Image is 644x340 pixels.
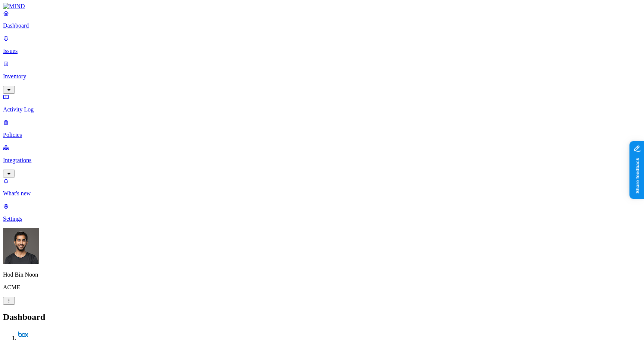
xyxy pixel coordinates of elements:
p: Integrations [3,157,641,164]
a: Activity Log [3,94,641,113]
a: Integrations [3,144,641,176]
p: Policies [3,132,641,138]
p: Hod Bin Noon [3,271,641,278]
a: MIND [3,3,641,10]
a: Policies [3,119,641,138]
p: Dashboard [3,22,641,29]
a: Settings [3,203,641,222]
a: What's new [3,177,641,197]
p: Inventory [3,73,641,80]
p: What's new [3,190,641,197]
p: Settings [3,215,641,222]
p: ACME [3,284,641,291]
img: svg%3e [18,330,28,340]
a: Inventory [3,60,641,92]
h2: Dashboard [3,312,641,322]
img: MIND [3,3,25,10]
p: Activity Log [3,106,641,113]
a: Issues [3,35,641,54]
p: Issues [3,48,641,54]
a: Dashboard [3,10,641,29]
img: Hod Bin Noon [3,228,39,264]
